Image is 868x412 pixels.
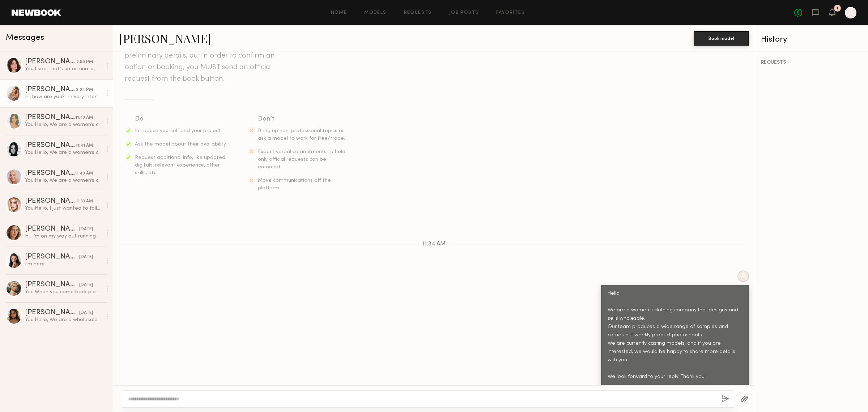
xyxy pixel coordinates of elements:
[845,7,856,18] a: A
[25,170,75,177] div: [PERSON_NAME]
[25,226,79,233] div: [PERSON_NAME]
[25,205,102,212] div: You: Hello, I just wanted to follow up to see if you had a chance to read my message. If so, I wo...
[6,34,44,42] span: Messages
[76,142,93,149] div: 11:41 AM
[135,155,225,175] span: Request additional info, like updated digitals, relevant experience, other skills, etc.
[422,241,446,247] span: 11:34 AM
[694,31,749,46] button: Book model
[75,114,93,121] div: 11:43 AM
[25,121,102,128] div: You: Hello, We are a women’s clothing company that designs and sells wholesale. Our team produces...
[79,254,93,261] div: [DATE]
[135,142,227,147] span: Ask the model about their availability.
[25,142,76,149] div: [PERSON_NAME]
[25,289,102,295] div: You: When you come back please send us a message to us after that let's make a schedule for casti...
[76,198,93,205] div: 11:33 AM
[135,129,222,133] span: Introduce yourself and your project.
[449,10,479,15] a: Job Posts
[25,198,76,205] div: [PERSON_NAME]
[25,86,76,93] div: [PERSON_NAME]
[76,59,93,66] div: 2:55 PM
[404,10,432,15] a: Requests
[25,149,102,156] div: You: Hello, We are a women’s clothing company that designs and sells wholesale. Our team produces...
[79,282,93,289] div: [DATE]
[258,129,345,141] span: Bring up non-professional topics or ask a model to work for free/trade.
[25,93,102,100] div: Hi, how are you? Im very interested to hear more
[694,35,749,41] a: Book model
[25,261,102,268] div: I'm here
[837,7,838,10] div: 1
[25,66,102,72] div: You: I see, that’s unfortunate, but I look forward to the opportunity to work together if it aris...
[25,316,102,323] div: You: Hello, We are a wholesale company that designs and sells women’s apparel. We are currently l...
[25,177,102,184] div: You: Hello, We are a women’s clothing company that designs and sells wholesale. Our team produces...
[761,60,862,65] div: REQUESTS
[135,114,227,124] div: Do
[25,309,79,316] div: [PERSON_NAME]
[331,10,347,15] a: Home
[25,114,75,121] div: [PERSON_NAME]
[761,35,862,44] div: History
[75,170,93,177] div: 11:40 AM
[25,58,76,66] div: [PERSON_NAME]
[258,178,331,190] span: Move communications off the platform.
[79,310,93,316] div: [DATE]
[25,281,79,289] div: [PERSON_NAME]
[364,10,386,15] a: Models
[496,10,525,15] a: Favorites
[258,150,349,169] span: Expect verbal commitments to hold - only official requests can be enforced.
[25,253,79,261] div: [PERSON_NAME]
[25,233,102,240] div: Hi, I’m on my way but running 10 minutes late So sorry
[76,87,93,93] div: 2:04 PM
[79,226,93,233] div: [DATE]
[119,30,211,46] a: [PERSON_NAME]
[608,290,743,381] div: Hello, We are a women’s clothing company that designs and sells wholesale. Our team produces a wi...
[258,114,350,124] div: Don’t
